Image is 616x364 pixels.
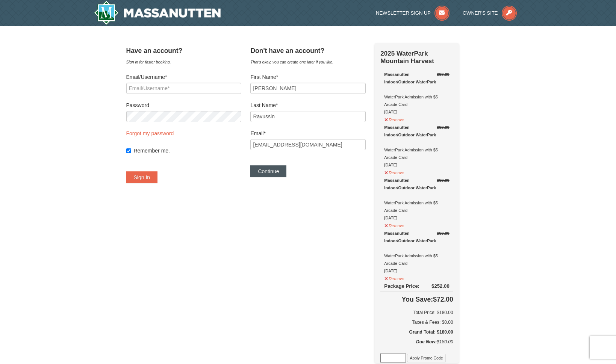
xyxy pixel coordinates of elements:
[384,273,404,282] button: Remove
[250,83,365,94] input: First Name
[250,58,365,66] div: That's okay, you can create one later if you like.
[384,114,404,124] button: Remove
[407,354,445,362] button: Apply Promo Code
[126,58,241,66] div: Sign in for faster booking.
[402,296,433,303] span: You Save:
[250,101,365,109] label: Last Name*
[431,283,450,289] del: $252.00
[380,319,453,326] div: Taxes & Fees: $0.00
[384,71,449,116] div: WaterPark Admission with $5 Arcade Card [DATE]
[380,328,453,336] h5: Grand Total: $180.00
[126,171,158,183] button: Sign In
[250,165,286,177] button: Continue
[250,139,365,150] input: Email*
[384,220,404,230] button: Remove
[126,73,241,81] label: Email/Username*
[384,283,419,289] span: Package Price:
[380,338,453,353] div: $180.00
[384,124,449,139] div: Massanutten Indoor/Outdoor WaterPark
[437,72,450,77] del: $63.00
[380,309,453,316] h6: Total Price: $180.00
[384,177,449,192] div: Massanutten Indoor/Outdoor WaterPark
[250,111,365,122] input: Last Name
[437,178,450,183] del: $63.00
[380,50,434,65] strong: 2025 WaterPark Mountain Harvest
[384,177,449,222] div: WaterPark Admission with $5 Arcade Card [DATE]
[463,10,517,16] a: Owner's Site
[437,231,450,236] del: $63.00
[250,73,365,81] label: First Name*
[250,47,365,54] h4: Don't have an account?
[126,130,174,136] a: Forgot my password
[376,10,450,16] a: Newsletter Sign Up
[126,47,241,54] h4: Have an account?
[380,296,453,303] h4: $72.00
[94,1,221,25] a: Massanutten Resort
[250,130,365,137] label: Email*
[416,339,437,344] strong: Due Now:
[384,230,449,245] div: Massanutten Indoor/Outdoor WaterPark
[384,167,404,177] button: Remove
[463,10,498,16] span: Owner's Site
[134,147,241,154] label: Remember me.
[94,1,221,25] img: Massanutten Resort Logo
[126,101,241,109] label: Password
[384,124,449,169] div: WaterPark Admission with $5 Arcade Card [DATE]
[126,83,241,94] input: Email/Username*
[384,230,449,275] div: WaterPark Admission with $5 Arcade Card [DATE]
[437,125,450,130] del: $63.00
[384,71,449,86] div: Massanutten Indoor/Outdoor WaterPark
[376,10,431,16] span: Newsletter Sign Up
